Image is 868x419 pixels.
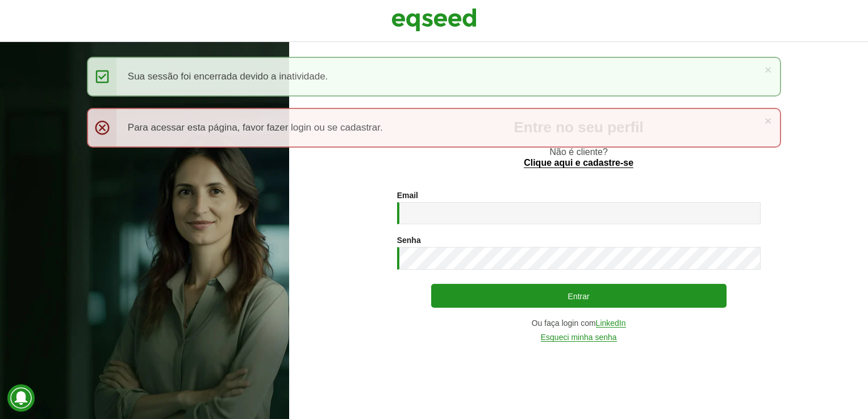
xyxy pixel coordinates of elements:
a: Esqueci minha senha [541,333,617,342]
a: × [765,115,771,127]
a: LinkedIn [596,319,626,328]
a: × [765,64,771,76]
button: Entrar [431,284,727,308]
img: EqSeed Logo [391,6,477,34]
div: Ou faça login com [397,319,761,328]
label: Email [397,191,418,199]
label: Senha [397,236,421,244]
a: Clique aqui e cadastre-se [524,158,633,168]
div: Para acessar esta página, favor fazer login ou se cadastrar. [87,108,781,148]
div: Sua sessão foi encerrada devido a inatividade. [87,57,781,97]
